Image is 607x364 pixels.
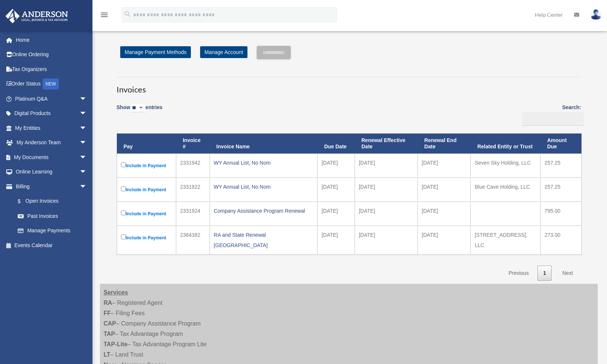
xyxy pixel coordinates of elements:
[355,154,418,178] td: [DATE]
[5,62,98,77] a: Tax Organizers
[5,150,98,165] a: My Documentsarrow_drop_down
[5,121,98,135] a: My Entitiesarrow_drop_down
[104,341,128,347] strong: TAP-Lite
[130,104,145,112] select: Showentries
[80,150,94,165] span: arrow_drop_down
[540,154,581,178] td: 257.25
[317,154,355,178] td: [DATE]
[471,134,540,154] th: Related Entity or Trust: activate to sort column ascending
[418,178,471,202] td: [DATE]
[117,134,176,154] th: Pay: activate to sort column descending
[214,230,314,250] div: RA and State Renewal [GEOGRAPHIC_DATA]
[471,154,540,178] td: Seven Sky Holding, LLC
[121,210,126,215] input: Include in Payment
[104,289,128,296] strong: Services
[104,331,115,337] strong: TAP
[5,238,98,253] a: Events Calendar
[5,47,98,62] a: Online Ordering
[537,266,552,281] a: 1
[117,103,162,120] label: Show entries
[121,209,172,218] label: Include in Payment
[471,226,540,255] td: [STREET_ADDRESS], LLC
[418,154,471,178] td: [DATE]
[557,266,579,281] a: Next
[80,121,94,136] span: arrow_drop_down
[355,202,418,226] td: [DATE]
[214,158,314,168] div: WY Annual List, No Nom
[22,197,26,206] span: $
[10,194,91,209] a: $Open Invoices
[176,134,210,154] th: Invoice #: activate to sort column ascending
[418,226,471,255] td: [DATE]
[10,209,94,223] a: Past Invoices
[3,9,70,23] img: Anderson Advisors Platinum Portal
[5,106,98,121] a: Digital Productsarrow_drop_down
[100,10,109,19] i: menu
[317,134,355,154] th: Due Date: activate to sort column ascending
[121,185,172,194] label: Include in Payment
[10,223,94,238] a: Manage Payments
[176,154,210,178] td: 2331942
[104,351,110,358] strong: LT
[80,135,94,151] span: arrow_drop_down
[317,202,355,226] td: [DATE]
[355,134,418,154] th: Renewal Effective Date: activate to sort column ascending
[471,178,540,202] td: Blue Cave Holding, LLC
[121,235,126,239] input: Include in Payment
[5,165,98,179] a: Online Learningarrow_drop_down
[120,46,191,58] a: Manage Payment Methods
[117,77,581,95] h3: Invoices
[5,77,98,92] a: Order StatusNEW
[176,202,210,226] td: 2331924
[104,320,116,327] strong: CAP
[590,9,601,20] img: User Pic
[80,165,94,180] span: arrow_drop_down
[540,134,581,154] th: Amount Due: activate to sort column ascending
[5,91,98,106] a: Platinum Q&Aarrow_drop_down
[317,226,355,255] td: [DATE]
[104,310,111,316] strong: FF
[210,134,318,154] th: Invoice Name: activate to sort column ascending
[503,266,534,281] a: Previous
[540,178,581,202] td: 257.25
[121,162,126,167] input: Include in Payment
[80,179,94,194] span: arrow_drop_down
[121,161,172,170] label: Include in Payment
[214,206,314,216] div: Company Assistance Program Renewal
[418,202,471,226] td: [DATE]
[355,178,418,202] td: [DATE]
[5,135,98,150] a: My Anderson Teamarrow_drop_down
[418,134,471,154] th: Renewal End Date: activate to sort column ascending
[5,33,98,47] a: Home
[317,178,355,202] td: [DATE]
[200,46,247,58] a: Manage Account
[100,13,109,19] a: menu
[540,226,581,255] td: 273.00
[104,300,112,306] strong: RA
[43,78,59,90] div: NEW
[121,233,172,242] label: Include in Payment
[80,91,94,107] span: arrow_drop_down
[5,179,94,194] a: Billingarrow_drop_down
[121,186,126,191] input: Include in Payment
[355,226,418,255] td: [DATE]
[80,106,94,121] span: arrow_drop_down
[540,202,581,226] td: 795.00
[176,226,210,255] td: 2364382
[522,112,584,126] input: Search:
[176,178,210,202] td: 2331922
[214,182,314,192] div: WY Annual List, No Nom
[124,10,132,18] i: search
[519,103,581,126] label: Search:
